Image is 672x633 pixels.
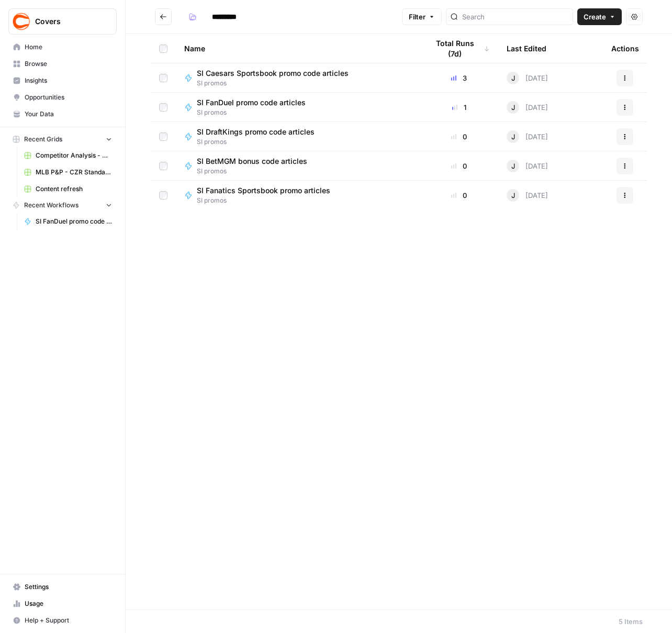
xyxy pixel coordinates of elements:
a: MLB P&P - CZR Standard (Production) Grid [19,164,117,181]
a: Content refresh [19,181,117,197]
span: Create [584,12,606,22]
div: 0 [428,131,490,142]
div: 1 [428,102,490,113]
span: Recent Grids [24,135,62,144]
span: SI BetMGM bonus code articles [197,156,307,166]
span: Filter [409,12,425,22]
div: [DATE] [507,72,548,84]
a: Settings [8,579,117,595]
span: Home [25,42,112,52]
button: Help + Support [8,612,117,629]
div: Name [184,34,411,63]
a: SI BetMGM bonus code articlesSI promos [184,156,411,176]
div: 5 Items [619,616,643,627]
div: [DATE] [507,130,548,143]
span: SI FanDuel promo code articles [36,217,112,226]
a: Opportunities [8,89,117,106]
span: Your Data [25,109,112,119]
span: SI DraftKings promo code articles [197,127,315,137]
span: Recent Workflows [24,201,79,210]
input: Search [462,12,568,22]
a: Browse [8,55,117,72]
a: Home [8,39,117,55]
div: 0 [428,190,490,201]
span: Usage [25,599,112,608]
button: Workspace: Covers [8,8,117,35]
a: Insights [8,72,117,89]
a: SI FanDuel promo code articlesSI promos [184,97,411,117]
span: SI promos [197,166,316,176]
span: SI promos [197,108,314,117]
button: Create [577,8,622,25]
div: 3 [428,73,490,83]
div: [DATE] [507,189,548,202]
div: Actions [611,34,639,63]
button: Filter [402,8,442,25]
div: [DATE] [507,160,548,172]
span: Content refresh [36,184,112,194]
div: Last Edited [507,34,546,63]
span: J [511,161,515,171]
a: SI Fanatics Sportsbook promo articlesSI promos [184,185,411,205]
span: Opportunities [25,93,112,102]
span: Competitor Analysis - URL Specific Grid [36,151,112,160]
span: MLB P&P - CZR Standard (Production) Grid [36,168,112,177]
a: Usage [8,595,117,612]
span: J [511,190,515,201]
span: SI FanDuel promo code articles [197,97,306,108]
a: SI Caesars Sportsbook promo code articlesSI promos [184,68,411,88]
img: Covers Logo [12,12,31,31]
span: Insights [25,76,112,85]
button: Recent Workflows [8,197,117,213]
button: Recent Grids [8,131,117,147]
span: SI promos [197,137,323,147]
a: SI DraftKings promo code articlesSI promos [184,127,411,147]
button: Go back [155,8,172,25]
span: SI Fanatics Sportsbook promo articles [197,185,330,196]
span: SI promos [197,79,357,88]
a: Your Data [8,106,117,123]
span: Help + Support [25,616,112,625]
span: J [511,73,515,83]
span: SI promos [197,196,339,205]
span: SI Caesars Sportsbook promo code articles [197,68,349,79]
a: SI FanDuel promo code articles [19,213,117,230]
div: Total Runs (7d) [428,34,490,63]
span: J [511,102,515,113]
span: Browse [25,59,112,69]
span: Covers [35,16,98,27]
span: Settings [25,582,112,592]
span: J [511,131,515,142]
div: 0 [428,161,490,171]
a: Competitor Analysis - URL Specific Grid [19,147,117,164]
div: [DATE] [507,101,548,114]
